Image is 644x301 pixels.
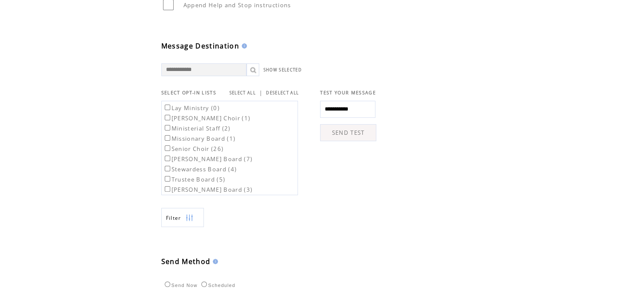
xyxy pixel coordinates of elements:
label: Scheduled [199,283,235,288]
img: help.gif [210,259,218,264]
label: Senior Choir (26) [163,145,224,153]
label: Stewardess Board (4) [163,165,237,173]
input: Trustee Board (5) [165,176,170,182]
a: Filter [161,208,204,227]
label: Ministerial Staff (2) [163,125,231,132]
label: Send Now [163,283,197,288]
span: Append Help and Stop instructions [183,1,291,9]
label: [PERSON_NAME] Board (3) [163,186,253,193]
input: Missionary Board (1) [165,135,170,141]
input: Lay Ministry (0) [165,105,170,110]
label: [PERSON_NAME] Board (7) [163,155,253,163]
span: TEST YOUR MESSAGE [320,90,376,96]
a: SEND TEST [320,124,376,141]
input: [PERSON_NAME] Choir (1) [165,115,170,120]
img: help.gif [239,43,247,48]
a: SELECT ALL [229,90,256,96]
input: Scheduled [201,281,207,287]
span: Send Method [161,257,211,266]
span: Message Destination [161,41,239,51]
input: Ministerial Staff (2) [165,125,170,131]
input: Stewardess Board (4) [165,166,170,171]
input: [PERSON_NAME] Board (7) [165,156,170,161]
input: [PERSON_NAME] Board (3) [165,186,170,192]
label: Trustee Board (5) [163,176,226,183]
label: [PERSON_NAME] Choir (1) [163,114,251,122]
span: Show filters [166,214,181,221]
span: | [259,89,263,97]
input: Senior Choir (26) [165,145,170,151]
label: Missionary Board (1) [163,135,236,142]
a: SHOW SELECTED [263,67,302,73]
label: Lay Ministry (0) [163,104,220,112]
img: filters.png [186,208,193,227]
span: SELECT OPT-IN LISTS [161,90,216,96]
input: Send Now [165,281,170,287]
a: DESELECT ALL [266,90,299,96]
